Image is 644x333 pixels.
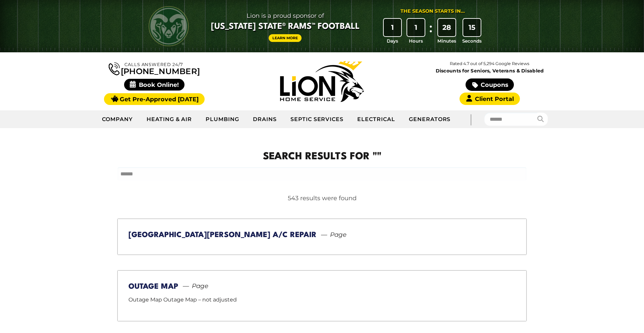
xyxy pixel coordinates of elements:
p: Rated 4.7 out of 5,294 Google Reviews [406,60,574,67]
a: Generators [402,111,458,128]
img: CSU Rams logo [149,6,189,46]
div: The Season Starts in... [400,8,465,15]
span: Book Online! [124,79,185,91]
span: Page [180,281,208,291]
div: 15 [463,19,481,36]
a: Get Pre-Approved [DATE] [104,93,204,105]
a: [GEOGRAPHIC_DATA][PERSON_NAME] A/C Repair [128,231,317,239]
a: Outage Map [128,283,178,290]
div: 28 [438,19,455,36]
span: Minutes [437,38,456,44]
a: Drains [246,111,284,128]
a: Company [95,111,140,128]
span: Page [318,230,346,239]
h1: Search Results for "" [118,150,526,165]
span: Discounts for Seniors, Veterans & Disabled [407,68,572,73]
a: Client Portal [460,93,520,105]
p: Outage Map Outage Map – not adjusted [128,295,516,305]
div: | [457,110,484,128]
a: Coupons [466,78,514,91]
div: 1 [407,19,425,36]
span: Seconds [462,38,482,44]
img: Lion Home Service [280,61,364,102]
div: 1 [384,19,401,36]
a: Electrical [351,111,402,128]
img: CSU Sponsor Badge [5,299,72,328]
a: [PHONE_NUMBER] [109,61,200,75]
span: Lion is a proud sponsor of [211,10,360,21]
a: Plumbing [199,111,246,128]
a: Septic Services [284,111,351,128]
a: Learn More [269,34,302,42]
span: Days [387,38,398,44]
div: 543 results were found [118,194,526,203]
span: [US_STATE] State® Rams™ Football [211,21,360,33]
span: Hours [409,38,423,44]
a: Heating & Air [140,111,199,128]
div: : [428,19,434,45]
